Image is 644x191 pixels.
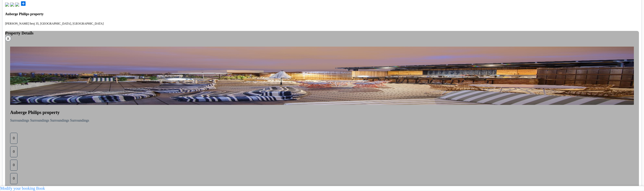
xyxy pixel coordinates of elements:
[36,186,45,190] a: Book
[0,186,35,190] a: Modify your booking
[5,3,9,7] img: book.svg
[20,3,26,7] a: add_box
[5,31,639,35] h4: Property Details
[15,3,19,7] img: truck.svg
[10,160,17,171] div: 0
[10,119,89,122] span: Surroundings Surroundings Surroundings Surroundings
[10,3,14,7] img: music.svg
[10,110,634,115] h4: Auberge Philips property
[20,1,26,7] span: add_box
[5,12,639,16] h4: Auberge Philips property
[10,146,17,157] div: 0
[10,133,17,144] div: 0
[5,22,103,25] small: [PERSON_NAME] broj 35, [GEOGRAPHIC_DATA], [GEOGRAPHIC_DATA]
[5,35,11,42] button: X
[10,173,17,184] div: 0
